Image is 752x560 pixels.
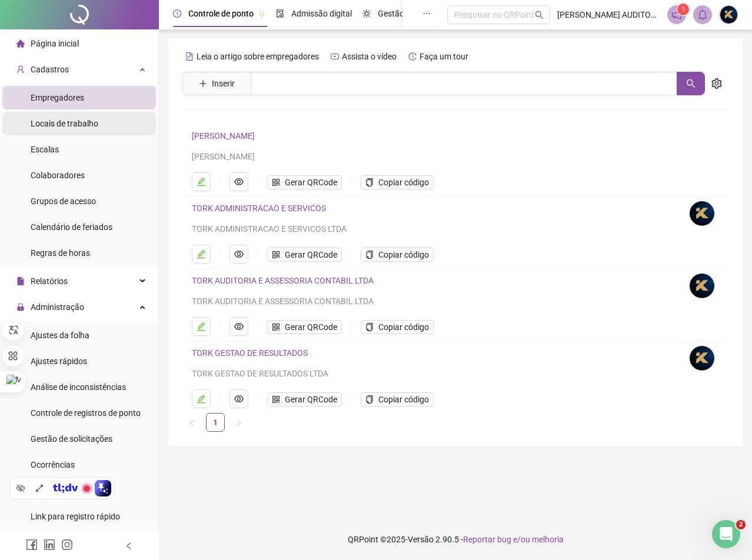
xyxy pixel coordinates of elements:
span: qrcode [272,323,280,331]
a: TORK GESTAO DE RESULTADOS [192,348,308,358]
span: edit [197,394,206,404]
span: Gerar QRCode [285,321,337,334]
span: Escalas [31,145,59,154]
span: Colaboradores [31,171,85,180]
span: search [535,11,544,19]
div: TORK GESTAO DE RESULTADOS LTDA [192,367,670,380]
button: Gerar QRCode [267,320,342,334]
a: TORK ADMINISTRACAO E SERVICOS [192,204,326,213]
img: 88656 [720,6,737,24]
span: Copiar código [378,321,429,334]
button: left [182,413,201,432]
span: eye [234,322,244,331]
button: Gerar QRCode [267,175,342,189]
span: 1 [681,5,686,14]
span: notification [671,9,682,20]
button: Gerar QRCode [267,392,342,406]
span: Ocorrências [31,460,75,469]
button: Inserir [189,74,244,93]
span: left [188,419,195,426]
span: sun [362,9,371,18]
span: Controle de ponto [188,9,254,18]
span: qrcode [272,395,280,404]
span: setting [711,78,722,89]
li: Próxima página [229,413,248,432]
span: Gerar QRCode [285,248,337,261]
span: eye [234,177,244,186]
span: edit [197,322,206,331]
span: search [686,79,696,88]
span: file-text [185,52,194,61]
span: left [125,542,133,550]
button: Copiar código [361,392,434,406]
sup: 1 [677,4,689,15]
button: Copiar código [361,175,434,189]
span: Inserir [212,77,235,90]
span: Controle de registros de ponto [31,408,141,418]
span: facebook [26,539,38,551]
span: Empregadores [31,93,84,102]
span: Versão [408,535,434,544]
div: TORK ADMINISTRACAO E SERVICOS LTDA [192,222,670,235]
span: Cadastros [31,65,69,74]
span: eye [234,394,244,404]
span: Gerar QRCode [285,176,337,189]
span: edit [197,249,206,259]
img: logo [684,274,719,298]
span: copy [365,178,374,186]
span: instagram [61,539,73,551]
span: Faça um tour [420,52,468,61]
span: 2 [736,520,746,529]
span: file-done [276,9,284,18]
span: bell [697,9,708,20]
img: logo [684,201,719,226]
span: Locais de trabalho [31,119,98,128]
span: Copiar código [378,393,429,406]
a: TORK AUDITORIA E ASSESSORIA CONTABIL LTDA [192,276,374,285]
a: [PERSON_NAME] [192,131,255,141]
span: Assista o vídeo [342,52,397,61]
span: Leia o artigo sobre empregadores [197,52,319,61]
span: Regras de horas [31,248,90,258]
div: [PERSON_NAME] [192,150,680,163]
span: history [408,52,417,61]
span: file [16,277,25,285]
button: right [229,413,248,432]
button: Gerar QRCode [267,248,342,262]
span: Ajustes rápidos [31,356,87,366]
span: clock-circle [173,9,181,18]
span: plus [199,79,207,88]
span: Copiar código [378,176,429,189]
span: right [235,419,242,426]
span: Ajustes da folha [31,331,89,340]
span: edit [197,177,206,186]
span: home [16,39,25,48]
span: linkedin [44,539,55,551]
span: Grupos de acesso [31,196,96,206]
span: copy [365,323,374,331]
span: Admissão digital [291,9,352,18]
span: copy [365,395,374,404]
iframe: Intercom live chat [712,520,740,548]
span: Gestão de solicitações [31,434,112,444]
span: pushpin [258,11,265,18]
span: qrcode [272,251,280,259]
li: Página anterior [182,413,201,432]
span: Calendário de feriados [31,222,112,232]
span: Gestão de férias [378,9,437,18]
span: youtube [331,52,339,61]
span: Gerar QRCode [285,393,337,406]
a: 1 [207,414,224,431]
span: Reportar bug e/ou melhoria [463,535,564,544]
div: TORK AUDITORIA E ASSESSORIA CONTABIL LTDA [192,295,670,308]
span: qrcode [272,178,280,186]
span: ellipsis [422,9,431,18]
img: logo [684,346,719,371]
span: Análise de inconsistências [31,382,126,392]
button: Copiar código [361,248,434,262]
span: [PERSON_NAME] AUDITORIA E ASSESSORIA CONTABIL LTD [557,8,660,21]
span: Copiar código [378,248,429,261]
span: copy [365,251,374,259]
span: Relatórios [31,276,68,286]
button: Copiar código [361,320,434,334]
